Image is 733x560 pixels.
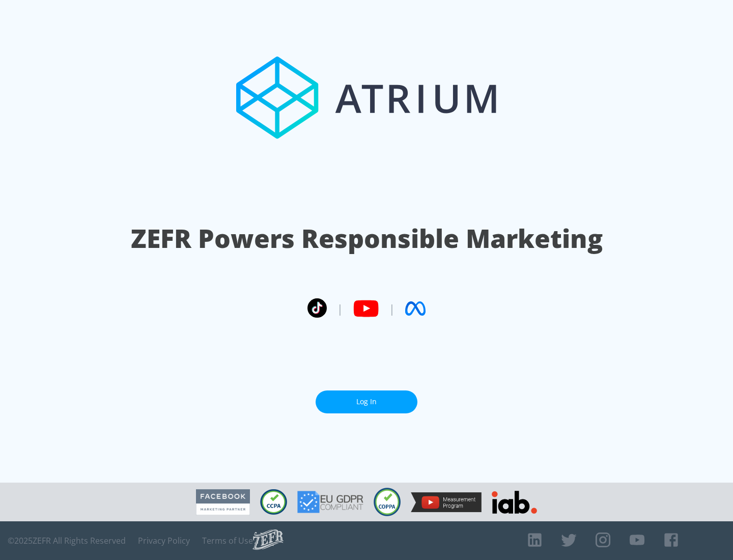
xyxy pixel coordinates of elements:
img: COPPA Compliant [374,488,401,516]
img: CCPA Compliant [260,489,287,515]
h1: ZEFR Powers Responsible Marketing [131,221,603,256]
img: Facebook Marketing Partner [196,489,250,515]
img: YouTube Measurement Program [411,492,482,512]
a: Log In [316,390,417,413]
a: Terms of Use [202,536,253,546]
img: GDPR Compliant [297,491,363,513]
span: | [337,301,343,316]
a: Privacy Policy [138,536,190,546]
span: © 2025 ZEFR All Rights Reserved [8,536,126,546]
span: | [389,301,395,316]
img: IAB [492,491,537,514]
